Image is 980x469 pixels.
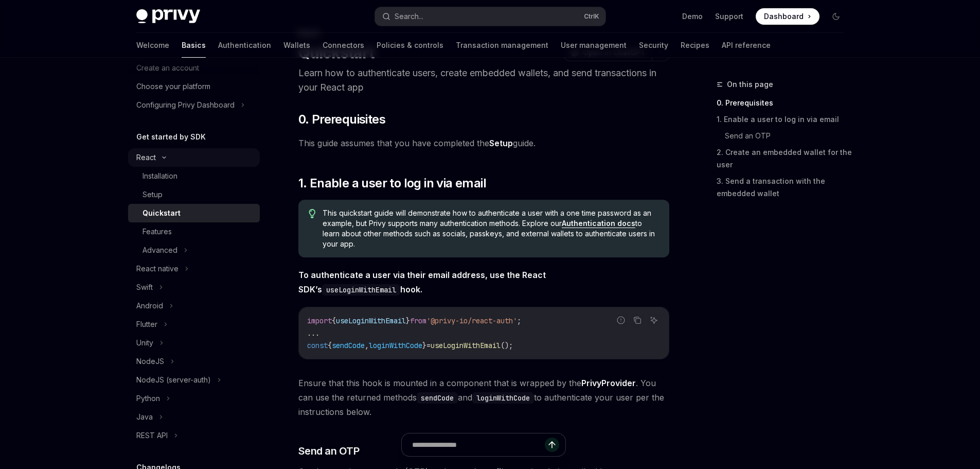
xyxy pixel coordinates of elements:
[298,111,385,128] span: 0. Prerequisites
[328,341,332,350] span: {
[128,77,260,96] a: Choose your platform
[136,411,153,423] div: Java
[764,11,804,22] span: Dashboard
[128,222,260,241] a: Features
[395,10,423,23] div: Search...
[581,378,636,389] a: PrivyProvider
[136,9,200,24] img: dark logo
[682,11,703,22] a: Demo
[298,376,669,419] span: Ensure that this hook is mounted in a component that is wrapped by the . You can use the returned...
[717,111,852,128] a: 1. Enable a user to log in via email
[128,185,260,204] a: Setup
[336,316,406,325] span: useLoginWithEmail
[717,173,852,202] a: 3. Send a transaction with the embedded wallet
[298,136,669,150] span: This guide assumes that you have completed the guide.
[472,392,534,404] code: loginWithCode
[182,33,206,58] a: Basics
[298,175,486,192] span: 1. Enable a user to log in via email
[614,314,628,327] button: Report incorrect code
[136,300,163,312] div: Android
[517,316,521,325] span: ;
[136,151,156,164] div: React
[715,11,743,22] a: Support
[307,316,332,325] span: import
[426,316,517,325] span: '@privy-io/react-auth'
[377,33,443,58] a: Policies & controls
[332,316,336,325] span: {
[142,188,163,201] div: Setup
[142,225,172,238] div: Features
[136,131,206,143] h5: Get started by SDK
[136,392,160,405] div: Python
[128,204,260,222] a: Quickstart
[717,95,852,111] a: 0. Prerequisites
[828,8,844,25] button: Toggle dark mode
[309,209,316,218] svg: Tip
[375,7,605,26] button: Search...CtrlK
[218,33,271,58] a: Authentication
[756,8,819,25] a: Dashboard
[369,341,422,350] span: loginWithCode
[561,33,627,58] a: User management
[136,337,153,349] div: Unity
[631,314,644,327] button: Copy the contents from the code block
[422,341,426,350] span: }
[584,12,599,21] span: Ctrl K
[489,138,513,149] a: Setup
[142,170,177,182] div: Installation
[323,208,658,249] span: This quickstart guide will demonstrate how to authenticate a user with a one time password as an ...
[136,429,168,442] div: REST API
[136,355,164,368] div: NodeJS
[128,167,260,185] a: Installation
[647,314,661,327] button: Ask AI
[136,318,157,331] div: Flutter
[142,244,177,256] div: Advanced
[681,33,709,58] a: Recipes
[332,341,365,350] span: sendCode
[136,33,169,58] a: Welcome
[298,270,546,294] strong: To authenticate a user via their email address, use the React SDK’s hook.
[283,33,310,58] a: Wallets
[307,328,319,338] span: ...
[323,33,364,58] a: Connectors
[136,374,211,386] div: NodeJS (server-auth)
[136,99,235,111] div: Configuring Privy Dashboard
[322,284,400,296] code: useLoginWithEmail
[365,341,369,350] span: ,
[639,33,668,58] a: Security
[298,66,669,95] p: Learn how to authenticate users, create embedded wallets, and send transactions in your React app
[501,341,513,350] span: ();
[136,281,153,293] div: Swift
[417,392,458,404] code: sendCode
[307,341,328,350] span: const
[725,128,852,144] a: Send an OTP
[410,316,426,325] span: from
[431,341,501,350] span: useLoginWithEmail
[727,78,773,91] span: On this page
[142,207,181,219] div: Quickstart
[136,263,179,275] div: React native
[562,219,635,228] a: Authentication docs
[456,33,548,58] a: Transaction management
[722,33,771,58] a: API reference
[717,144,852,173] a: 2. Create an embedded wallet for the user
[406,316,410,325] span: }
[426,341,431,350] span: =
[545,438,559,452] button: Send message
[136,80,210,93] div: Choose your platform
